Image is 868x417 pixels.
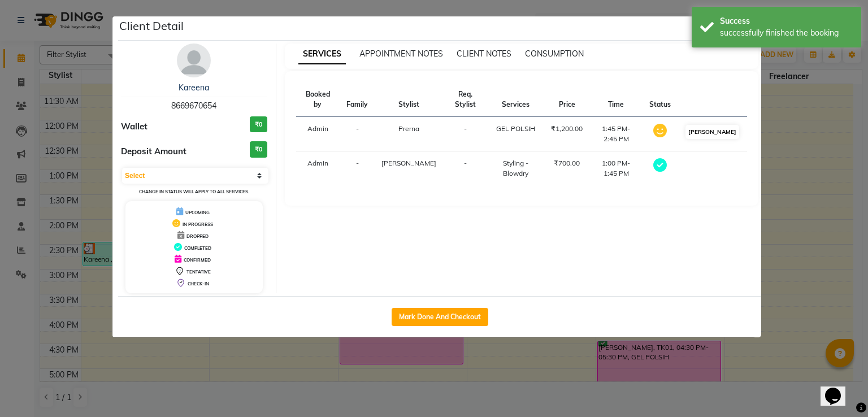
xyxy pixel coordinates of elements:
[589,117,643,151] td: 1:45 PM-2:45 PM
[381,159,436,167] span: [PERSON_NAME]
[296,151,340,186] td: Admin
[185,210,210,215] span: UPCOMING
[298,44,346,64] span: SERVICES
[685,125,739,139] button: [PERSON_NAME]
[184,245,211,251] span: COMPLETED
[186,233,209,239] span: DROPPED
[443,82,488,117] th: Req. Stylist
[119,18,184,34] h5: Client Detail
[359,49,443,59] span: APPOINTMENT NOTES
[250,141,267,158] h3: ₹0
[589,82,643,117] th: Time
[296,117,340,151] td: Admin
[177,44,211,77] img: avatar
[643,82,678,117] th: Status
[494,124,538,134] div: GEL POLSIH
[171,101,216,111] span: 8669670654
[821,372,857,406] iframe: chat widget
[544,82,589,117] th: Price
[340,82,375,117] th: Family
[121,120,147,133] span: Wallet
[398,124,419,133] span: Prerna
[250,116,267,133] h3: ₹0
[525,49,584,59] span: CONSUMPTION
[375,82,443,117] th: Stylist
[186,269,211,275] span: TENTATIVE
[551,158,583,168] div: ₹700.00
[179,82,209,93] a: Kareena
[720,27,853,39] div: successfully finished the booking
[720,15,853,27] div: Success
[121,145,186,158] span: Deposit Amount
[392,308,488,326] button: Mark Done And Checkout
[188,281,209,286] span: CHECK-IN
[443,117,488,151] td: -
[340,151,375,186] td: -
[443,151,488,186] td: -
[340,117,375,151] td: -
[139,189,249,194] small: Change in status will apply to all services.
[589,151,643,186] td: 1:00 PM-1:45 PM
[488,82,545,117] th: Services
[184,257,211,263] span: CONFIRMED
[494,158,538,179] div: Styling - Blowdry
[457,49,511,59] span: CLIENT NOTES
[183,221,213,227] span: IN PROGRESS
[551,124,583,134] div: ₹1,200.00
[296,82,340,117] th: Booked by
